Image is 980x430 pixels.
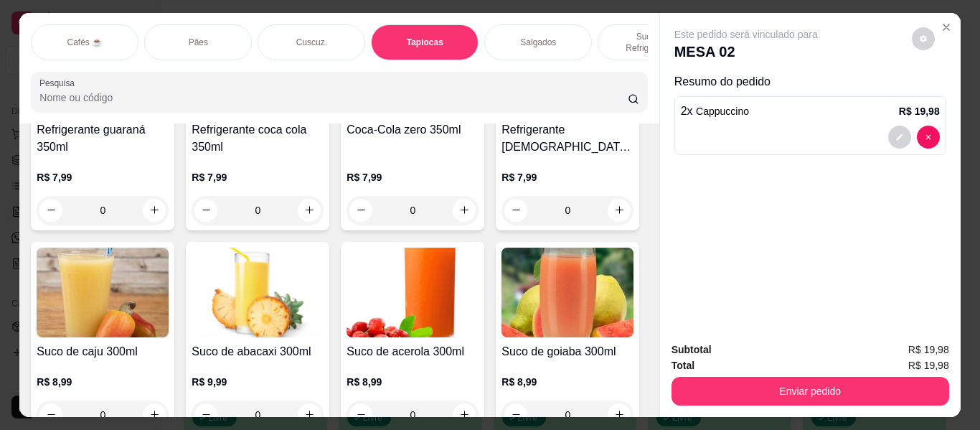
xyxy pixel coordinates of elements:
[674,42,818,62] p: MESA 02
[908,342,949,357] span: R$ 19,98
[192,121,324,156] h4: Refrigerante coca cola 350ml
[501,375,633,389] p: R$ 8,99
[608,403,631,426] button: increase-product-quantity
[39,77,80,89] label: Pesquisa
[37,375,169,389] p: R$ 8,99
[674,27,818,42] p: Este pedido será vinculado para
[37,170,169,184] p: R$ 7,99
[917,126,940,149] button: decrease-product-quantity
[407,37,443,48] p: Tapiocas
[39,199,62,222] button: decrease-product-quantity
[912,27,935,50] button: decrease-product-quantity
[899,104,940,118] p: R$ 19,98
[192,375,324,389] p: R$ 9,99
[189,37,208,48] p: Pães
[672,360,694,371] strong: Total
[194,199,217,222] button: decrease-product-quantity
[39,403,62,426] button: decrease-product-quantity
[349,199,372,222] button: decrease-product-quantity
[501,170,633,184] p: R$ 7,99
[520,37,556,48] p: Salgados
[453,403,476,426] button: increase-product-quantity
[347,248,479,337] img: product-image
[347,170,479,184] p: R$ 7,99
[37,121,169,156] h4: Refrigerante guaraná 350ml
[192,343,324,360] h4: Suco de abacaxi 300ml
[672,344,712,355] strong: Subtotal
[37,343,169,360] h4: Suco de caju 300ml
[347,343,479,360] h4: Suco de acerola 300ml
[674,73,946,90] p: Resumo do pedido
[296,37,327,48] p: Cuscuz.
[347,375,479,389] p: R$ 8,99
[608,199,631,222] button: increase-product-quantity
[143,403,166,426] button: increase-product-quantity
[501,343,633,360] h4: Suco de goiaba 300ml
[349,403,372,426] button: decrease-product-quantity
[298,199,321,222] button: increase-product-quantity
[681,103,749,120] p: 2 x
[504,403,527,426] button: decrease-product-quantity
[888,126,911,149] button: decrease-product-quantity
[696,106,749,117] span: Cappuccino
[39,90,628,105] input: Pesquisa
[143,199,166,222] button: increase-product-quantity
[504,199,527,222] button: decrease-product-quantity
[908,357,949,373] span: R$ 19,98
[37,248,169,337] img: product-image
[672,377,949,406] button: Enviar pedido
[501,121,633,156] h4: Refrigerante [DEMOGRAPHIC_DATA] 350ml
[347,121,479,139] h4: Coca-Cola zero 350ml
[501,248,633,337] img: product-image
[67,37,103,48] p: Cafés ☕
[453,199,476,222] button: increase-product-quantity
[192,170,324,184] p: R$ 7,99
[192,248,324,337] img: product-image
[935,16,958,39] button: Close
[610,31,693,54] p: Sucos e Refrigerantes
